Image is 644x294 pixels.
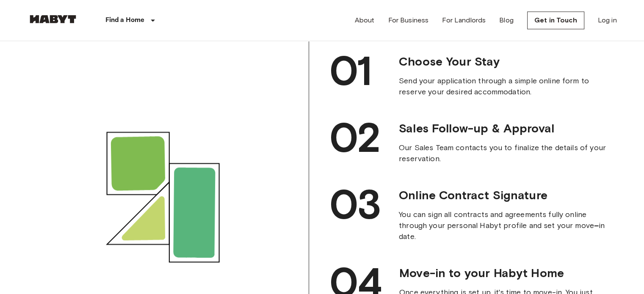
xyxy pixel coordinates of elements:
span: 02 [329,113,380,162]
span: 01 [329,46,371,96]
span: Choose Your Stay [399,54,607,69]
p: Find a Home [105,15,145,25]
span: 03 [329,180,380,229]
img: Habyt [28,15,78,23]
span: Send your application through a simple online form to reserve your desired accommodation. [399,75,607,97]
span: Move-in to your Habyt Home [399,266,607,280]
span: Our Sales Team contacts you to finalize the details of your reservation. [399,142,607,164]
span: You can sign all contracts and agreements fully online through your personal Habyt profile and se... [399,209,607,242]
a: For Business [388,15,428,25]
a: For Landlords [442,15,486,25]
a: Log in [598,15,617,25]
a: Get in Touch [527,11,584,29]
a: About [355,15,375,25]
span: Sales Follow-up & Approval [399,121,607,135]
a: Blog [499,15,514,25]
span: Online Contract Signature [399,188,607,202]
